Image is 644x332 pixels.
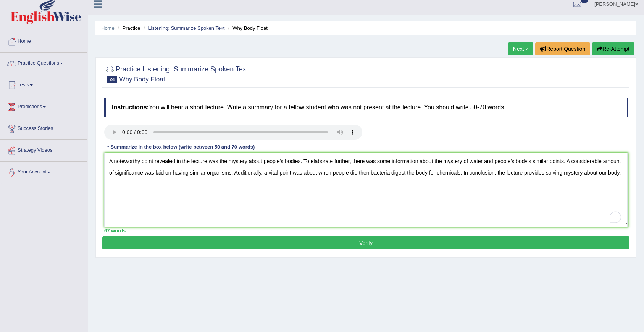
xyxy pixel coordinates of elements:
a: Practice Questions [0,53,87,72]
div: * Summarize in the box below (write between 50 and 70 words) [104,144,258,151]
a: Success Stories [0,118,87,137]
textarea: To enrich screen reader interactions, please activate Accessibility in Grammarly extension settings [104,153,628,227]
li: Practice [116,24,140,32]
a: Next » [508,42,533,55]
b: Instructions: [112,104,149,110]
a: Your Account [0,162,87,181]
button: Verify [102,236,629,249]
h4: You will hear a short lecture. Write a summary for a fellow student who was not present at the le... [104,98,628,117]
button: Re-Attempt [592,42,634,55]
h2: Practice Listening: Summarize Spoken Text [104,64,248,83]
a: Home [0,31,87,50]
li: Why Body Float [226,24,268,32]
a: Tests [0,74,87,94]
small: Why Body Float [119,76,165,83]
div: 67 words [104,227,628,234]
button: Report Question [535,42,590,55]
span: 24 [107,76,117,83]
a: Home [101,25,115,31]
a: Listening: Summarize Spoken Text [148,25,224,31]
a: Predictions [0,96,87,115]
a: Strategy Videos [0,140,87,159]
